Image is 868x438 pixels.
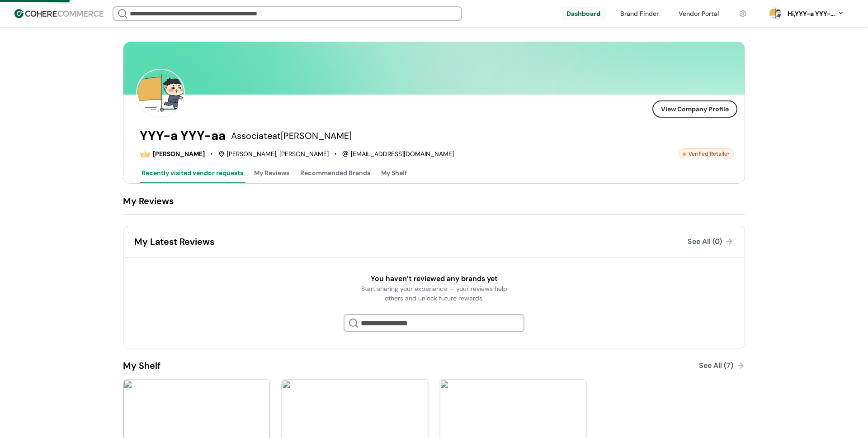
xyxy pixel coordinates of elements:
div: Associate [PERSON_NAME] [231,129,352,143]
div: My Latest Reviews [134,235,214,248]
div: [EMAIL_ADDRESS][DOMAIN_NAME] [342,149,454,159]
svg: 0 percent [136,69,185,118]
div: YYY-a YYY-aa [140,129,226,143]
svg: 0 percent [769,7,782,20]
div: See All (7) [699,360,733,371]
button: My Reviews [252,165,291,183]
span: at [272,130,281,142]
div: Verified Retailer [679,148,734,159]
div: Start sharing your experience — your reviews help others and unlock future rewards. [354,284,514,303]
img: McDonald's logo [140,148,151,159]
div: My Reviews [123,195,174,207]
div: [PERSON_NAME], [PERSON_NAME] [218,149,329,159]
div: [PERSON_NAME] [140,148,205,159]
div: Hi, YYY-a YYY-aa [786,9,835,19]
button: View Company Profile [652,100,737,118]
button: Recommended Brands [298,165,372,183]
div: My Shelf [123,359,160,372]
button: Hi,YYY-a YYY-aa [786,9,844,19]
div: You haven’t reviewed any brands yet [371,273,498,284]
img: Cohere Logo [14,9,104,18]
div: See All (0) [688,236,722,247]
button: My Shelf [379,165,409,183]
button: Recently visited vendor requests [140,165,245,183]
